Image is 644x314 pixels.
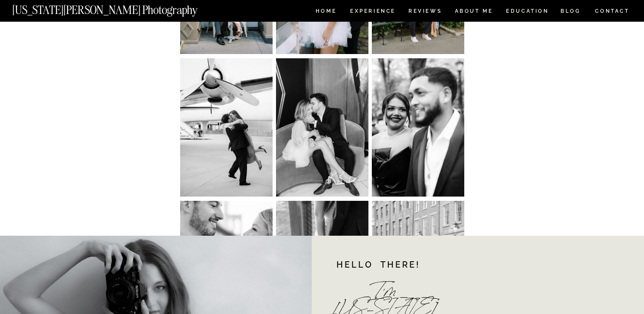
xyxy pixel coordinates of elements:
a: ABOUT ME [454,9,493,16]
a: HOME [314,9,338,16]
img: nyc engagement photos [180,58,273,197]
a: EDUCATION [505,9,550,16]
h1: Hello there! [336,261,557,271]
img: nyc engagement photos [372,58,464,197]
a: BLOG [561,9,581,16]
h2: I'm [US_STATE] [333,286,438,303]
a: REVIEWS [408,9,440,16]
a: [US_STATE][PERSON_NAME] Photography [12,4,226,11]
a: CONTACT [595,6,630,16]
a: Experience [350,9,395,16]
